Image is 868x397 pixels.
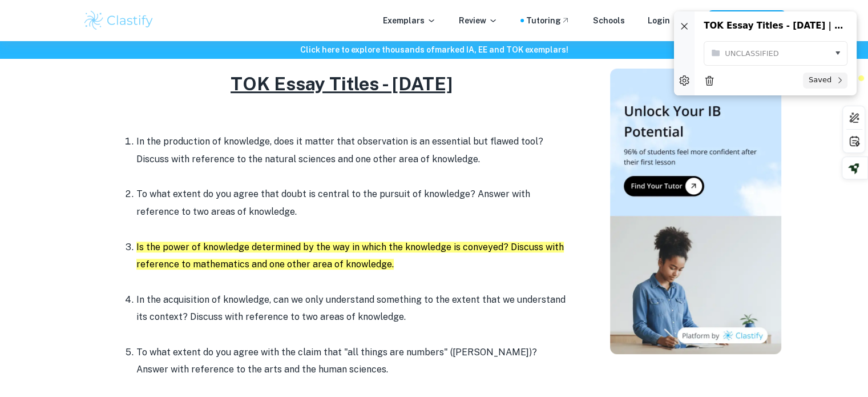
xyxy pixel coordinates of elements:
[136,133,570,168] p: In the production of knowledge, does it matter that observation is an essential but flawed tool? ...
[459,14,498,27] p: Review
[136,291,570,326] p: In the acquisition of knowledge, can we only understand something to the extent that we understan...
[2,43,866,56] h6: Click here to explore thousands of marked IA, EE and TOK exemplars !
[610,69,781,354] img: Thumbnail
[679,11,699,30] button: Help and Feedback
[231,73,453,94] u: TOK Essay Titles - [DATE]
[648,14,670,27] a: Login
[526,14,570,27] a: Tutoring
[704,41,847,66] button: UNCLASSIFIED
[136,242,564,270] lighter: Is the power of knowledge determined by the way in which the knowledge is conveyed? Discuss with ...
[708,10,786,31] button: JOIN FOR FREE
[803,73,847,89] a: Saved
[704,21,847,32] a: TOK Essay Titles - [DATE] | Clastify
[593,14,625,27] a: Schools
[136,186,570,220] p: To what extent do you agree that doubt is central to the pursuit of knowledge? Answer with refere...
[83,9,155,32] img: Clastify logo
[383,14,436,27] p: Exemplars
[136,344,570,379] p: To what extent do you agree with the claim that "all things are numbers" ([PERSON_NAME])? Answer ...
[725,49,780,58] div: UNCLASSIFIED
[806,75,834,85] span: Saved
